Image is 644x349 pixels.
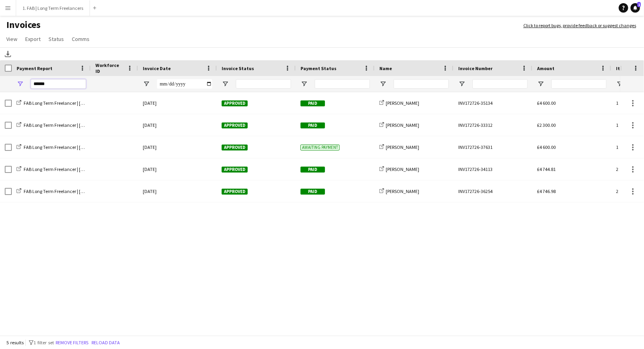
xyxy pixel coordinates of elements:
[236,79,291,89] input: Invoice Status Filter Input
[22,34,44,44] a: Export
[537,144,556,150] span: £4 600.00
[386,188,419,194] span: [PERSON_NAME]
[17,188,129,194] a: FAB Long Term Freelancer | [DATE] | [PERSON_NAME]
[24,144,129,150] span: FAB Long Term Freelancer | [DATE] | [PERSON_NAME]
[301,123,325,128] span: Paid
[386,144,419,150] span: [PERSON_NAME]
[143,65,171,71] span: Invoice Date
[138,92,217,114] div: [DATE]
[454,158,532,180] div: INV172726-34113
[3,34,21,44] a: View
[143,80,150,87] button: Open Filter Menu
[24,188,129,194] span: FAB Long Term Freelancer | [DATE] | [PERSON_NAME]
[138,180,217,202] div: [DATE]
[222,145,248,150] span: Approved
[301,145,340,150] span: Awaiting payment
[49,35,64,43] span: Status
[72,35,90,43] span: Comms
[138,136,217,158] div: [DATE]
[25,35,41,43] span: Export
[631,3,640,13] a: 1
[537,166,556,172] span: £4 744.81
[6,35,17,43] span: View
[24,166,129,172] span: FAB Long Term Freelancer | [DATE] | [PERSON_NAME]
[523,22,636,29] a: Click to report bugs, provide feedback or suggest changes
[616,80,623,87] button: Open Filter Menu
[222,167,248,173] span: Approved
[157,79,212,89] input: Invoice Date Filter Input
[16,0,90,16] button: 1. FAB | Long Term Freelancers
[31,79,86,89] input: Payment Report Filter Input
[537,188,556,194] span: £4 746.98
[3,49,13,59] app-action-btn: Download
[301,80,308,87] button: Open Filter Menu
[537,122,556,128] span: £2 300.00
[537,80,544,87] button: Open Filter Menu
[379,80,386,87] button: Open Filter Menu
[17,80,24,87] button: Open Filter Menu
[138,158,217,180] div: [DATE]
[454,180,532,202] div: INV172726-36254
[454,114,532,136] div: INV172726-33312
[537,100,556,106] span: £4 600.00
[458,65,493,71] span: Invoice Number
[222,189,248,195] span: Approved
[551,79,607,89] input: Amount Filter Input
[17,144,129,150] a: FAB Long Term Freelancer | [DATE] | [PERSON_NAME]
[34,340,54,345] span: 1 filter set
[386,122,419,128] span: [PERSON_NAME]
[394,79,449,89] input: Name Filter Input
[637,2,641,7] span: 1
[301,65,336,71] span: Payment Status
[386,166,419,172] span: [PERSON_NAME]
[301,167,325,173] span: Paid
[458,80,465,87] button: Open Filter Menu
[386,100,419,106] span: [PERSON_NAME]
[24,122,129,128] span: FAB Long Term Freelancer | [DATE] | [PERSON_NAME]
[95,62,124,74] span: Workforce ID
[301,189,325,195] span: Paid
[454,136,532,158] div: INV172726-37631
[45,34,67,44] a: Status
[90,338,121,347] button: Reload data
[616,65,629,71] span: Items
[222,123,248,128] span: Approved
[17,65,52,71] span: Payment Report
[301,100,325,106] span: Paid
[24,100,129,106] span: FAB Long Term Freelancer | [DATE] | [PERSON_NAME]
[17,100,129,106] a: FAB Long Term Freelancer | [DATE] | [PERSON_NAME]
[69,34,93,44] a: Comms
[222,100,248,106] span: Approved
[222,80,229,87] button: Open Filter Menu
[222,65,254,71] span: Invoice Status
[138,114,217,136] div: [DATE]
[379,65,392,71] span: Name
[472,79,528,89] input: Invoice Number Filter Input
[17,166,129,172] a: FAB Long Term Freelancer | [DATE] | [PERSON_NAME]
[54,338,90,347] button: Remove filters
[537,65,554,71] span: Amount
[454,92,532,114] div: INV172726-35134
[17,122,129,128] a: FAB Long Term Freelancer | [DATE] | [PERSON_NAME]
